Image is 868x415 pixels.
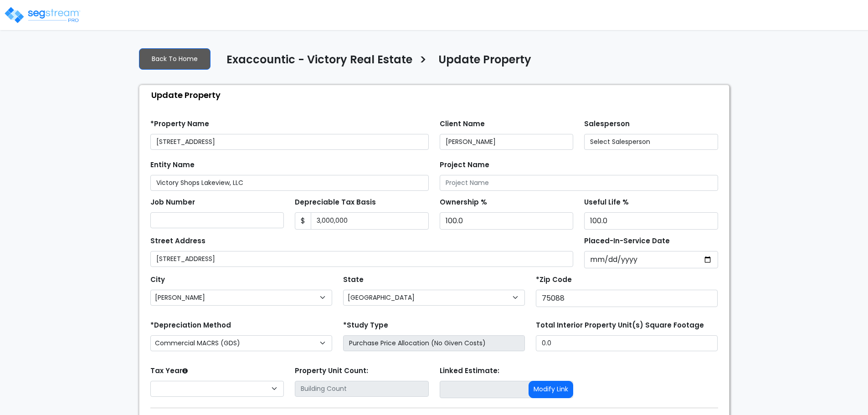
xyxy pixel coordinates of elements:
[440,212,574,230] input: Ownership
[150,197,195,208] label: Job Number
[536,335,718,351] input: total square foot
[139,48,211,70] a: Back To Home
[419,52,427,70] h3: >
[536,275,572,285] label: *Zip Code
[440,119,485,129] label: Client Name
[343,320,388,331] label: *Study Type
[150,175,429,191] input: Entity Name
[584,212,718,230] input: Depreciation
[584,236,670,246] label: Placed-In-Service Date
[226,53,412,69] h4: Exaccountic - Victory Real Estate
[295,212,311,230] span: $
[295,366,368,376] label: Property Unit Count:
[150,320,231,331] label: *Depreciation Method
[295,381,429,397] input: Building Count
[440,134,574,150] input: Client Name
[150,236,205,246] label: Street Address
[431,53,531,72] a: Update Property
[440,197,487,208] label: Ownership %
[220,53,412,72] a: Exaccountic - Victory Real Estate
[440,366,499,376] label: Linked Estimate:
[584,197,629,208] label: Useful Life %
[4,6,81,24] img: logo_pro_r.png
[536,320,704,331] label: Total Interior Property Unit(s) Square Footage
[144,85,729,105] div: Update Property
[440,160,489,170] label: Project Name
[438,53,531,69] h4: Update Property
[440,175,718,191] input: Project Name
[343,275,364,285] label: State
[584,119,630,129] label: Salesperson
[311,212,429,230] input: 0.00
[150,160,195,170] label: Entity Name
[295,197,376,208] label: Depreciable Tax Basis
[536,290,718,307] input: Zip Code
[150,134,429,150] input: Property Name
[150,275,165,285] label: City
[150,251,574,267] input: Street Address
[529,381,573,398] button: Modify Link
[150,119,209,129] label: *Property Name
[150,366,188,376] label: Tax Year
